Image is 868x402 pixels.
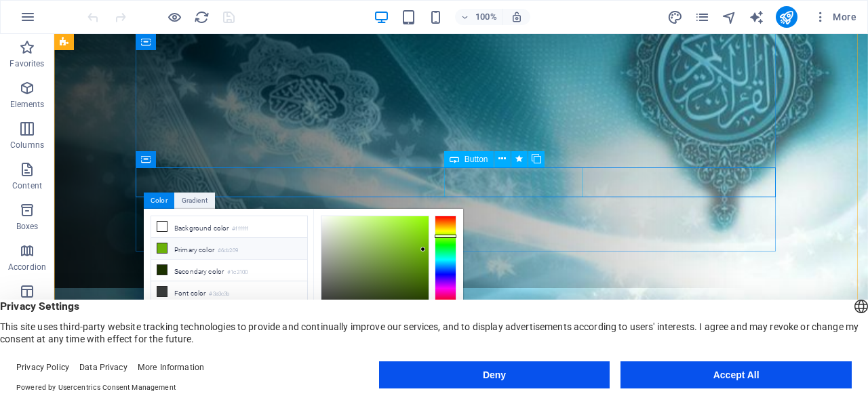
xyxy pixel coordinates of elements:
small: #ffffff [232,224,248,234]
small: #3a3c3b [209,289,229,299]
button: 100% [455,9,503,25]
button: design [667,9,684,25]
i: Pages (Ctrl+Alt+S) [694,9,710,25]
li: Primary color [151,238,307,260]
span: More [814,10,856,24]
p: Boxes [16,221,39,232]
i: Design (Ctrl+Alt+Y) [667,9,683,25]
button: publish [776,6,797,28]
i: AI Writer [749,9,764,25]
i: Publish [778,9,794,25]
li: Font color [151,281,307,303]
p: Favorites [9,58,44,69]
small: #6cb209 [218,246,238,256]
button: text_generator [749,9,765,25]
button: navigator [722,9,738,25]
i: Navigator [722,9,737,25]
div: Gradient [175,193,214,209]
p: Content [12,180,42,191]
div: Color [144,193,174,209]
li: Secondary color [151,260,307,281]
p: Accordion [8,262,46,273]
li: Background color [151,216,307,238]
i: Reload page [194,9,210,25]
button: Click here to leave preview mode and continue editing [166,9,182,25]
button: pages [694,9,711,25]
span: Button [465,155,488,163]
h6: 100% [475,9,497,25]
button: More [808,6,862,28]
i: On resize automatically adjust zoom level to fit chosen device. [511,11,523,23]
p: Columns [10,140,44,150]
p: Elements [10,99,45,110]
small: #1c3100 [227,268,248,277]
button: reload [193,9,210,25]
